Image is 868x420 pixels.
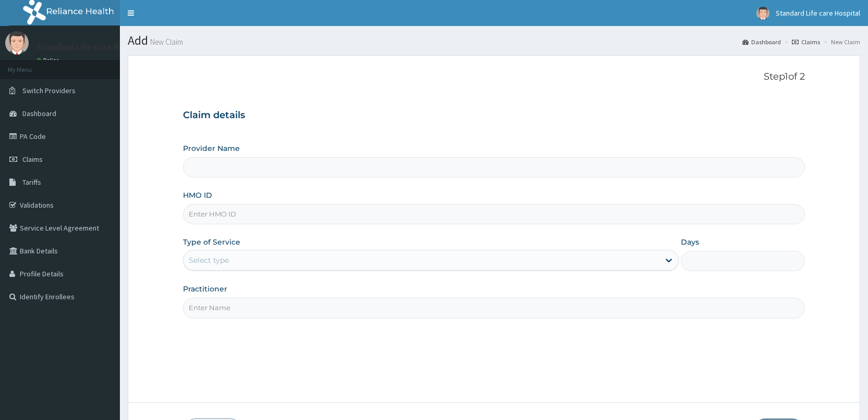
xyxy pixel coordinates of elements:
small: New Claim [148,38,183,46]
h1: Add [128,34,860,47]
label: Practitioner [183,284,227,294]
label: Days [681,237,699,247]
div: Select type [189,255,229,265]
span: Tariffs [22,177,41,187]
label: HMO ID [183,190,212,200]
span: Claims [22,155,43,164]
input: Enter HMO ID [183,204,805,224]
p: Step 1 of 2 [183,71,805,83]
span: Dashboard [22,109,56,118]
a: Online [36,57,62,64]
label: Type of Service [183,237,240,247]
a: Dashboard [742,37,781,46]
h3: Claim details [183,110,805,121]
img: User Image [5,31,29,55]
li: New Claim [821,37,860,46]
input: Enter Name [183,298,805,318]
span: Standard Life care Hospital [776,8,860,18]
span: Switch Providers [22,86,76,95]
label: Provider Name [183,143,240,154]
img: User Image [756,7,769,20]
a: Claims [792,37,820,46]
p: Standard Life care Hospital [36,42,148,52]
